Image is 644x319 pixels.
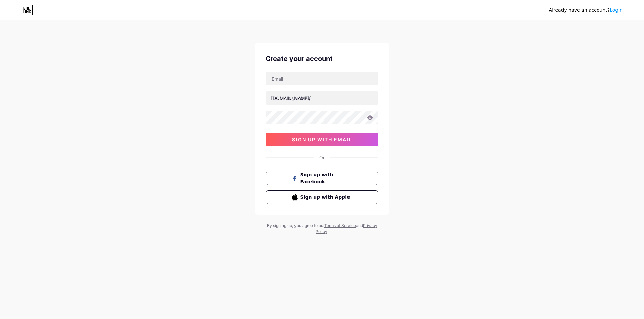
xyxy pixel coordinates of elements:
a: Terms of Service [324,223,356,228]
button: sign up with email [266,133,378,146]
a: Login [610,7,623,13]
div: By signing up, you agree to our and . [265,223,379,235]
span: Sign up with Facebook [300,171,352,185]
button: Sign up with Apple [266,190,378,204]
button: Sign up with Facebook [266,172,378,185]
span: Sign up with Apple [300,194,352,201]
input: username [266,91,378,105]
div: Create your account [266,54,378,64]
span: sign up with email [292,137,352,142]
input: Email [266,72,378,85]
div: Or [319,154,325,161]
div: [DOMAIN_NAME]/ [271,95,311,102]
div: Already have an account? [549,7,623,14]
